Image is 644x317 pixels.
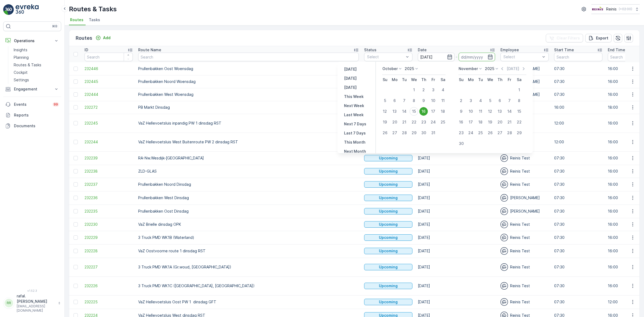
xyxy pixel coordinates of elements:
[5,299,13,307] div: RR
[379,169,398,174] p: Upcoming
[415,205,498,218] td: [DATE]
[379,209,398,214] p: Upcoming
[415,295,498,309] td: [DATE]
[74,265,78,269] div: Toggle Row Selected
[364,208,412,214] button: Upcoming
[74,182,78,187] div: Toggle Row Selected
[554,169,602,174] p: 07:30
[410,86,418,94] div: 1
[380,75,390,85] th: Sunday
[500,221,508,228] img: svg%3e
[74,105,78,110] div: Toggle Row Selected
[496,96,504,105] div: 6
[429,107,438,116] div: 17
[418,47,427,53] p: Date
[415,276,498,295] td: [DATE]
[476,96,485,105] div: 4
[14,123,59,129] p: Documents
[467,118,475,126] div: 17
[496,129,504,137] div: 27
[138,209,359,214] p: Prullenbakken Oost Dinsdag
[496,118,504,126] div: 20
[515,96,524,105] div: 8
[14,62,41,68] p: Routes & Tasks
[342,139,368,145] button: This Month
[381,118,389,126] div: 19
[85,264,133,270] a: 232227
[85,121,133,126] a: 232245
[14,102,49,107] p: Events
[415,231,498,244] td: [DATE]
[138,92,359,97] p: Prullenbakken West Woensdag
[390,107,399,116] div: 13
[467,96,475,105] div: 3
[554,182,602,187] p: 07:30
[364,221,412,228] button: Upcoming
[507,66,519,71] p: [DATE]
[500,282,508,290] img: svg%3e
[138,139,359,145] p: VaZ Hellevoetsluis West Buitenroute PW 2 dinsdag RST
[409,75,419,85] th: Wednesday
[17,304,55,313] p: [EMAIL_ADDRESS][DOMAIN_NAME]
[476,129,485,137] div: 25
[554,155,602,161] p: 07:30
[85,105,133,110] a: 232272
[85,139,133,145] a: 232244
[429,86,438,94] div: 3
[515,107,524,116] div: 15
[379,235,398,240] p: Upcoming
[342,93,366,100] button: This Week
[3,121,61,131] a: Documents
[344,103,364,108] p: Next Week
[486,118,495,126] div: 19
[619,7,632,11] p: ( +02:00 )
[379,195,398,201] p: Upcoming
[515,129,524,137] div: 29
[554,105,602,110] p: 16:00
[505,118,514,126] div: 21
[138,235,359,240] p: 3 Truck PMD WK1B (Waterland)
[14,86,50,92] p: Engagement
[85,283,133,289] a: 232226
[342,112,366,118] button: Last Week
[500,47,519,53] p: Employee
[456,75,466,85] th: Sunday
[476,75,485,85] th: Tuesday
[606,6,617,12] p: Reinis
[74,121,78,125] div: Toggle Row Selected
[379,299,398,305] p: Upcoming
[400,129,409,137] div: 28
[85,169,133,174] a: 232238
[3,99,61,110] a: Events99
[3,4,14,15] img: logo
[390,96,399,105] div: 6
[85,222,133,227] span: 232230
[500,207,549,215] div: [PERSON_NAME]
[439,107,447,116] div: 18
[557,35,580,41] p: Clear Filters
[546,34,583,42] button: Clear Filters
[554,53,602,61] input: Search
[364,195,412,201] button: Upcoming
[457,139,466,148] div: 30
[400,75,409,85] th: Tuesday
[554,195,602,201] p: 07:30
[138,47,161,53] p: Route Name
[379,248,398,254] p: Upcoming
[138,222,359,227] p: VaZ Brielle dinsdag OPK
[85,47,88,53] p: ID
[496,107,504,116] div: 13
[85,79,133,84] a: 232445
[342,75,359,82] button: Today
[500,167,549,175] div: Reinis Test
[503,54,540,60] p: Select
[17,293,55,304] p: rafal.[PERSON_NAME]
[515,118,524,126] div: 22
[596,35,608,41] p: Export
[342,148,368,155] button: Next Month
[400,96,409,105] div: 7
